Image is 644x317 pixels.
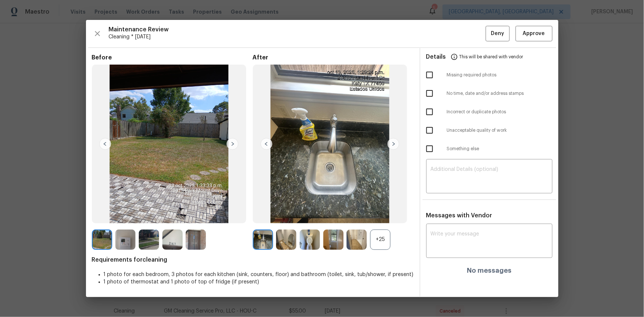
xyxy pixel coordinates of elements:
[109,33,486,41] span: Cleaning * [DATE]
[447,127,552,134] span: Unacceptable quality of work
[420,121,558,139] div: Unacceptable quality of work
[447,72,552,78] span: Missing required photos
[447,146,552,152] span: Something else
[253,54,414,61] span: After
[459,48,523,66] span: This will be shared with vendor
[99,138,111,150] img: left-chevron-button-url
[104,271,414,278] li: 1 photo for each bedroom, 3 photos for each kitchen (sink, counters, floor) and bathroom (toilet,...
[92,54,253,61] span: Before
[447,90,552,97] span: No time, date and/or address stamps
[491,29,504,38] span: Deny
[516,26,552,42] button: Approve
[486,26,510,42] button: Deny
[388,138,399,150] img: right-chevron-button-url
[426,48,446,66] span: Details
[104,278,414,286] li: 1 photo of thermostat and 1 photo of top of fridge (if present)
[467,267,512,274] h4: No messages
[426,213,492,218] span: Messages with Vendor
[420,84,558,103] div: No time, date and/or address stamps
[420,66,558,84] div: Missing required photos
[420,103,558,121] div: Incorrect or duplicate photos
[92,256,414,263] span: Requirements for cleaning
[523,29,545,38] span: Approve
[109,26,486,33] span: Maintenance Review
[261,138,272,150] img: left-chevron-button-url
[447,109,552,115] span: Incorrect or duplicate photos
[227,138,238,150] img: right-chevron-button-url
[370,230,390,250] div: +25
[420,139,558,158] div: Something else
